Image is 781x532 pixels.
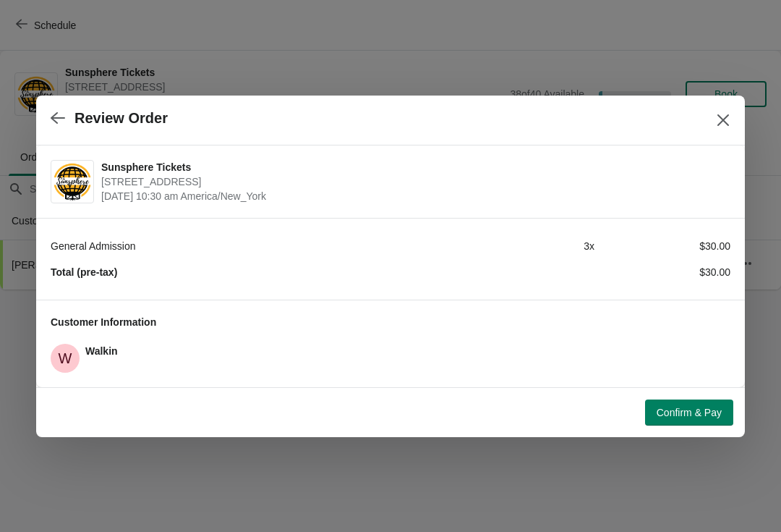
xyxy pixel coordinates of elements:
[51,239,458,253] div: General Admission
[101,174,723,189] span: [STREET_ADDRESS]
[645,400,733,426] button: Confirm & Pay
[59,350,72,366] text: W
[594,239,730,253] div: $30.00
[51,161,93,201] img: Sunsphere Tickets | 810 Clinch Avenue, Knoxville, TN, USA | August 19 | 10:30 am America/New_York
[594,265,730,279] div: $30.00
[657,407,722,418] span: Confirm & Pay
[710,107,736,133] button: Close
[101,189,723,203] span: [DATE] 10:30 am America/New_York
[51,266,117,278] strong: Total (pre-tax)
[74,110,168,127] h2: Review Order
[85,345,118,357] span: Walkin
[101,160,723,174] span: Sunsphere Tickets
[51,316,156,328] span: Customer Information
[458,239,594,253] div: 3 x
[51,344,80,373] span: Walkin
